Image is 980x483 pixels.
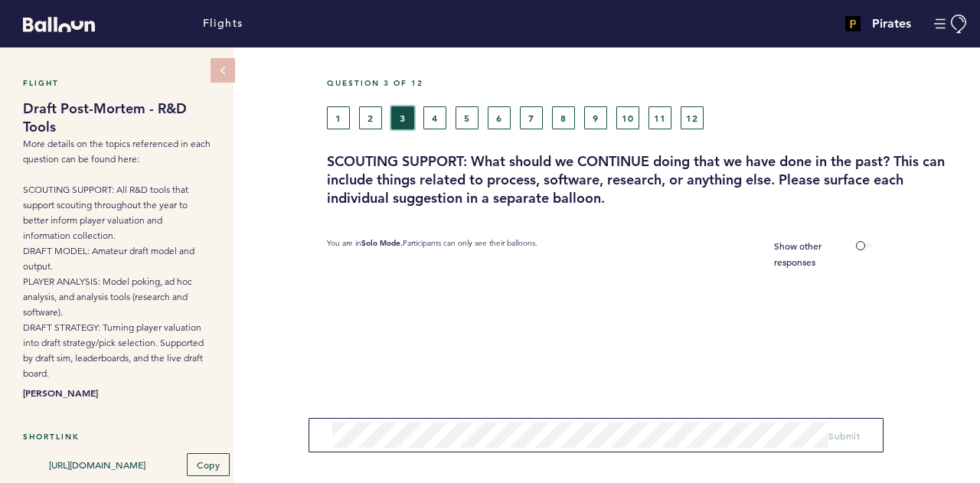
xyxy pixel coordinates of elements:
[488,106,511,129] button: 6
[423,106,446,129] button: 4
[327,238,537,270] p: You are in Participants can only see their balloons.
[23,432,211,442] h5: Shortlink
[552,106,575,129] button: 8
[828,429,860,442] span: Submit
[23,17,95,32] svg: Balloon
[327,106,350,129] button: 1
[187,453,230,476] button: Copy
[456,106,479,129] button: 5
[584,106,607,129] button: 9
[872,15,911,33] h4: Pirates
[828,428,860,443] button: Submit
[361,238,403,248] b: Solo Mode.
[11,15,95,31] a: Balloon
[23,100,211,136] h1: Draft Post-Mortem - R&D Tools
[648,106,671,129] button: 11
[203,15,243,32] a: Flights
[23,78,211,88] h5: Flight
[327,78,969,88] h5: Question 3 of 12
[391,106,414,129] button: 3
[520,106,543,129] button: 7
[681,106,704,129] button: 12
[327,152,969,207] h3: SCOUTING SUPPORT: What should we CONTINUE doing that we have done in the past? This can include t...
[616,106,639,129] button: 10
[934,15,969,34] button: Manage Account
[359,106,382,129] button: 2
[23,385,211,400] b: [PERSON_NAME]
[774,240,822,268] span: Show other responses
[197,459,220,471] span: Copy
[23,138,211,379] span: More details on the topics referenced in each question can be found here: SCOUTING SUPPORT: All R...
